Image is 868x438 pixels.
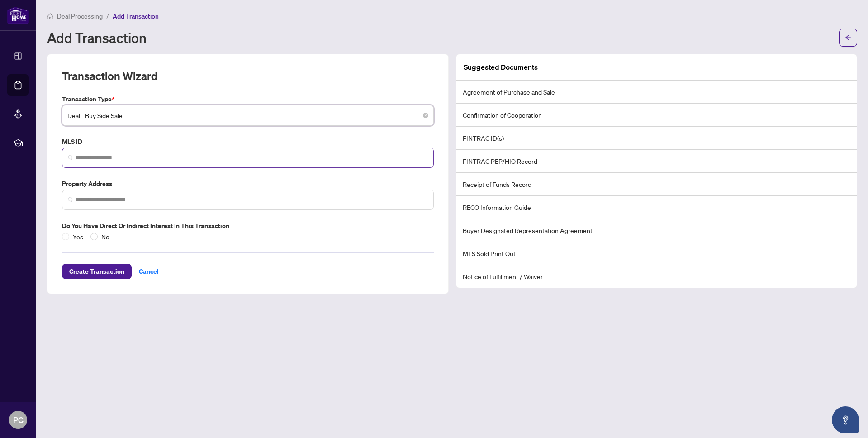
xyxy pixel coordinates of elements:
li: Agreement of Purchase and Sale [456,81,857,104]
span: home [47,13,53,19]
img: search_icon [68,197,73,202]
label: Transaction Type [62,94,434,104]
span: PC [13,414,24,426]
label: Do you have direct or indirect interest in this transaction [62,221,434,231]
span: Create Transaction [69,264,124,279]
li: Receipt of Funds Record [456,173,857,196]
span: arrow-left [845,34,851,41]
li: RECO Information Guide [456,196,857,219]
article: Suggested Documents [464,62,538,73]
li: MLS Sold Print Out [456,242,857,265]
img: search_icon [68,155,73,160]
label: Property Address [62,179,434,189]
button: Open asap [832,406,859,433]
span: Deal - Buy Side Sale [67,107,428,124]
span: Add Transaction [113,12,159,20]
button: Cancel [132,264,166,279]
h1: Add Transaction [47,30,147,45]
li: Notice of Fulfillment / Waiver [456,265,857,288]
span: No [98,232,113,242]
li: Confirmation of Cooperation [456,104,857,127]
li: / [106,11,109,21]
span: close-circle [423,113,428,118]
li: Buyer Designated Representation Agreement [456,219,857,242]
span: Deal Processing [57,12,103,20]
span: Yes [69,232,87,242]
h2: Transaction Wizard [62,69,157,83]
label: MLS ID [62,137,434,147]
span: Cancel [139,264,159,279]
button: Create Transaction [62,264,132,279]
img: logo [7,7,29,24]
li: FINTRAC ID(s) [456,127,857,150]
li: FINTRAC PEP/HIO Record [456,150,857,173]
